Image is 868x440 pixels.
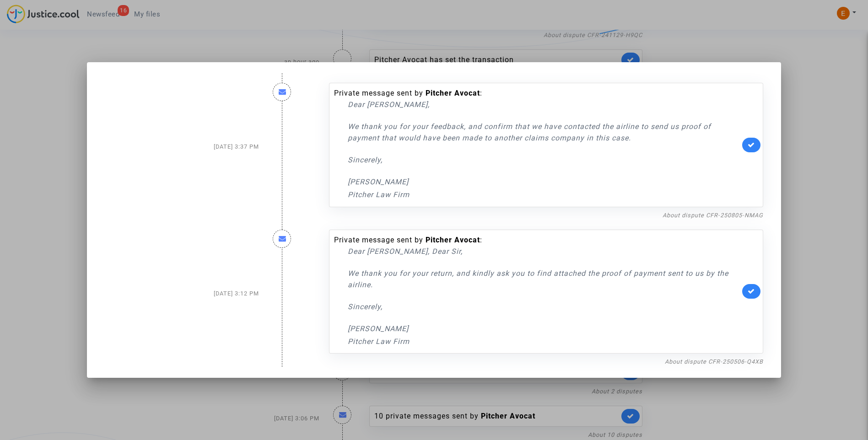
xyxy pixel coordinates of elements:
p: [PERSON_NAME] [348,176,740,188]
div: [DATE] 3:12 PM [98,220,266,367]
b: Pitcher Avocat [426,236,480,244]
b: Pitcher Avocat [426,89,480,97]
div: Private message sent by : [334,88,740,201]
p: We thank you for your feedback, and confirm that we have contacted the airline to send us proof o... [348,121,740,144]
div: Private message sent by : [334,235,740,348]
p: We thank you for your return, and kindly ask you to find attached the proof of payment sent to us... [348,268,740,290]
p: Sincerely, [348,301,740,312]
p: [PERSON_NAME] [348,323,740,334]
p: Sincerely, [348,154,740,166]
p: Pitcher Law Firm [348,336,740,347]
a: About dispute CFR-250805-NMAG [663,212,763,219]
p: Dear [PERSON_NAME], [348,99,740,110]
p: Dear [PERSON_NAME], Dear Sir, [348,246,740,257]
a: About dispute CFR-250506-Q4XB [665,358,763,365]
div: [DATE] 3:37 PM [98,74,266,220]
p: Pitcher Law Firm [348,189,740,200]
